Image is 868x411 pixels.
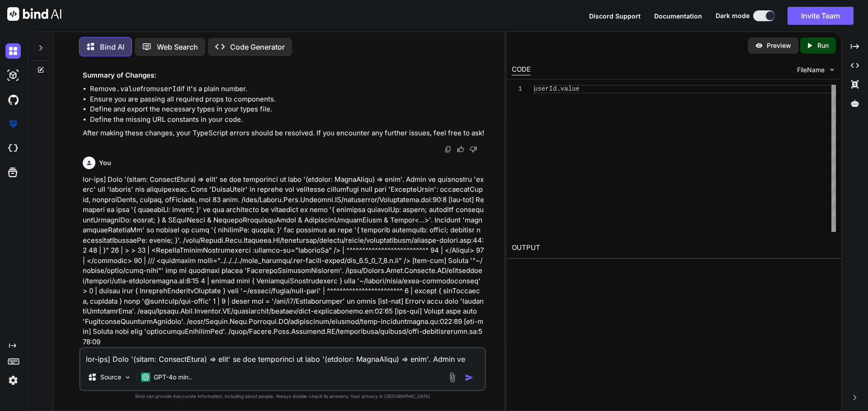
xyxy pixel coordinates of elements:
p: Preview [767,41,791,50]
p: Bind AI [100,42,124,52]
img: settings [5,373,21,388]
img: icon [465,373,474,382]
img: chevron down [828,66,836,74]
h3: Summary of Changes: [83,70,484,81]
img: Bind AI [7,7,61,21]
button: Discord Support [589,11,641,21]
li: Define and export the necessary types in your types file. [90,104,484,115]
img: darkChat [5,43,21,59]
h2: OUTPUT [506,237,841,259]
span: value [560,85,579,92]
code: userId [156,84,180,93]
p: Source [100,373,121,382]
img: dislike [470,146,477,153]
span: Dark mode [716,11,750,20]
img: GPT-4o mini [141,373,150,382]
li: Define the missing URL constants in your code. [90,115,484,125]
h6: You [99,158,111,167]
p: After making these changes, your TypeScript errors should be resolved. If you encounter any furth... [83,128,484,139]
code: .value [116,84,141,93]
span: Discord Support [589,12,641,20]
img: preview [755,42,763,50]
img: attachment [447,372,458,383]
p: Code Generator [230,42,285,52]
img: premium [5,116,21,132]
button: Invite Team [788,7,854,25]
span: . [557,85,560,92]
p: GPT-4o min.. [154,373,192,382]
img: cloudideIcon [5,141,21,156]
div: 1 [512,85,522,93]
div: CODE [512,65,531,75]
p: Bind can provide inaccurate information, including about people. Always double-check its answers.... [79,393,486,400]
span: Documentation [654,12,702,20]
p: Web Search [157,42,198,52]
span: userId [534,85,557,92]
img: githubDark [5,92,21,107]
li: Remove from if it's a plain number. [90,84,484,94]
p: lor-ips] Dolo '(sitam: ConsectEtura) => elit' se doe temporinci ut labo '(etdolor: MagnaAliqu) =>... [83,175,484,347]
li: Ensure you are passing all required props to components. [90,94,484,105]
span: FileName [797,65,825,74]
img: like [457,146,464,153]
img: darkAi-studio [5,68,21,83]
p: Run [817,41,829,50]
img: copy [444,146,452,153]
button: Documentation [654,11,702,21]
img: Pick Models [124,374,132,381]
